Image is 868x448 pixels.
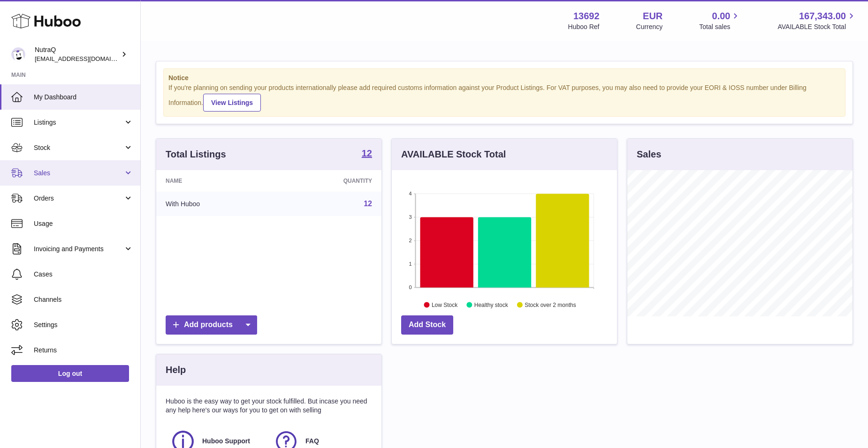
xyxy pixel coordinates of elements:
[362,149,372,160] a: 12
[362,149,372,158] strong: 12
[11,365,129,382] a: Log out
[166,397,372,415] p: Huboo is the easy way to get your stock fulfilled. But incase you need any help here's our ways f...
[474,301,509,308] text: Healthy stock
[166,315,257,335] a: Add products
[275,170,381,192] th: Quantity
[409,191,411,196] text: 4
[11,47,25,61] img: log@nutraq.com
[525,301,576,308] text: Stock over 2 months
[34,143,123,152] span: Stock
[166,364,186,376] h3: Help
[34,245,123,254] span: Invoicing and Payments
[409,214,411,220] text: 3
[156,192,275,216] td: With Huboo
[364,200,372,208] a: 12
[34,194,123,203] span: Orders
[203,94,261,112] a: View Listings
[305,437,319,446] span: FAQ
[168,83,840,112] div: If you're planning on sending your products internationally please add required customs informati...
[168,74,840,82] strong: Notice
[432,301,458,308] text: Low Stock
[34,93,133,102] span: My Dashboard
[777,10,857,31] a: 167,343.00 AVAILABLE Stock Total
[699,22,741,31] span: Total sales
[799,10,846,22] span: 167,343.00
[699,10,741,31] a: 0.00 Total sales
[573,10,600,22] strong: 13692
[202,437,250,446] span: Huboo Support
[636,22,663,31] div: Currency
[409,261,411,267] text: 1
[637,148,661,161] h3: Sales
[34,346,133,355] span: Returns
[712,10,731,22] span: 0.00
[34,295,133,304] span: Channels
[409,284,411,290] text: 0
[34,169,123,178] span: Sales
[568,22,600,31] div: Huboo Ref
[35,55,138,62] span: [EMAIL_ADDRESS][DOMAIN_NAME]
[34,118,123,127] span: Listings
[34,270,133,279] span: Cases
[166,148,226,161] h3: Total Listings
[35,45,119,63] div: NutraQ
[401,148,506,161] h3: AVAILABLE Stock Total
[409,238,411,243] text: 2
[777,22,857,31] span: AVAILABLE Stock Total
[643,10,662,22] strong: EUR
[156,170,275,192] th: Name
[401,315,453,335] a: Add Stock
[34,321,133,329] span: Settings
[34,219,133,228] span: Usage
